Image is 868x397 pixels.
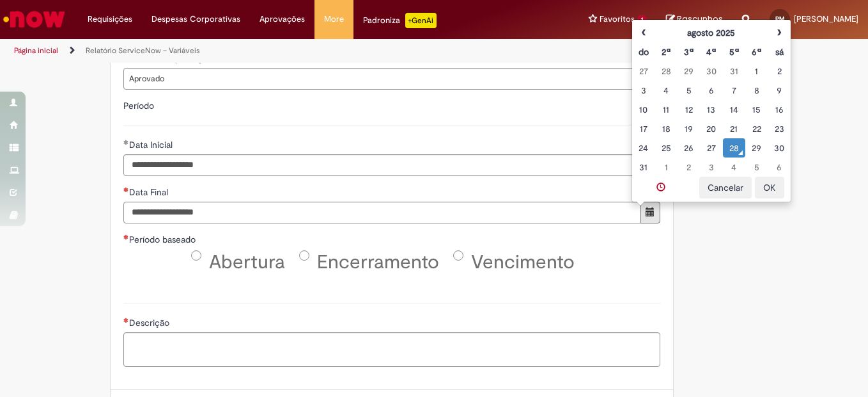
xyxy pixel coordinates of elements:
[771,84,787,97] div: 09 August 2025 08:30:58 Saturday
[771,65,787,77] div: 02 August 2025 08:30:58 Saturday
[655,42,677,61] th: Segunda-feira
[129,53,215,64] span: Status de Aprovação
[681,122,697,135] div: 19 August 2025 08:30:58 Tuesday
[703,142,719,154] div: 27 August 2025 08:30:58 Wednesday
[703,103,719,116] div: 13 August 2025 08:30:58 Wednesday
[748,103,764,116] div: 15 August 2025 08:30:58 Friday
[129,69,634,89] span: Aprovado
[677,13,723,25] span: Rascunhos
[703,122,719,135] div: 20 August 2025 08:30:58 Wednesday
[771,103,787,116] div: 16 August 2025 08:30:58 Saturday
[745,42,768,61] th: Sexta-feira
[123,154,641,176] input: Data Inicial 26 August 2025 08:30:55 Tuesday
[768,42,791,61] th: Sábado
[86,45,200,56] a: Relatório ServiceNow – Variáveis
[88,13,132,26] span: Requisições
[123,187,129,192] span: Necessários
[635,122,651,135] div: 17 August 2025 08:30:58 Sunday
[260,13,305,26] span: Aprovações
[726,84,742,97] div: 07 August 2025 08:30:58 Thursday
[658,122,674,135] div: 18 August 2025 08:30:58 Monday
[129,186,171,198] span: Data Final
[635,103,651,116] div: 10 August 2025 08:30:58 Sunday
[775,15,785,23] span: PM
[755,177,784,199] button: OK
[748,84,764,97] div: 08 August 2025 08:30:58 Friday
[123,318,129,323] span: Necessários
[471,250,575,275] span: Vencimento
[748,65,764,77] div: 01 August 2025 08:30:58 Friday
[635,84,651,97] div: 03 August 2025 08:30:58 Sunday
[681,142,697,154] div: 26 August 2025 08:30:58 Tuesday
[699,177,752,199] button: Cancelar
[324,13,344,26] span: More
[632,23,655,42] th: Mês anterior
[681,84,697,97] div: 05 August 2025 08:30:58 Tuesday
[723,42,745,61] th: Quinta-feira
[635,142,651,154] div: 24 August 2025 08:30:58 Sunday
[748,122,764,135] div: 22 August 2025 08:30:58 Friday
[726,161,742,174] div: 04 September 2025 08:30:58 Thursday
[129,234,198,245] span: Período baseado
[123,140,129,145] span: Obrigatório Preenchido
[681,65,697,77] div: 29 July 2025 08:30:58 Tuesday
[632,42,655,61] th: Domingo
[703,161,719,174] div: 03 September 2025 08:30:58 Wednesday
[726,65,742,77] div: 31 July 2025 08:30:58 Thursday
[658,103,674,116] div: 11 August 2025 08:30:58 Monday
[123,100,154,111] label: Período
[151,13,240,26] span: Despesas Corporativas
[10,39,569,63] ul: Trilhas de página
[726,122,742,135] div: 21 August 2025 08:30:58 Thursday
[726,103,742,116] div: 14 August 2025 08:30:58 Thursday
[703,84,719,97] div: 06 August 2025 08:30:58 Wednesday
[635,65,651,77] div: 27 July 2025 08:30:58 Sunday
[1,6,67,32] img: ServiceNow
[681,103,697,116] div: 12 August 2025 08:30:58 Tuesday
[363,13,437,28] div: Padroniza
[748,142,764,154] div: 29 August 2025 08:30:58 Friday
[632,177,690,199] a: Mostrando o selecionador de data.Alternar selecionador de data/hora
[681,161,697,174] div: 02 September 2025 08:30:58 Tuesday
[703,65,719,77] div: 30 July 2025 08:30:58 Wednesday
[771,161,787,174] div: 06 September 2025 08:30:58 Saturday
[405,13,437,28] p: +GenAi
[14,45,58,56] a: Página inicial
[123,332,660,367] textarea: Descrição
[129,139,175,150] span: Data Inicial
[666,13,723,26] a: Rascunhos
[771,122,787,135] div: 23 August 2025 08:30:58 Saturday
[317,250,439,275] span: Encerramento
[658,161,674,174] div: 01 September 2025 08:30:58 Monday
[658,142,674,154] div: 25 August 2025 08:30:58 Monday
[637,15,647,26] span: 1
[748,161,764,174] div: 05 September 2025 08:30:58 Friday
[771,142,787,154] div: 30 August 2025 08:30:58 Saturday
[768,23,791,42] th: Próximo mês
[658,84,674,97] div: 04 August 2025 08:30:58 Monday
[658,65,674,77] div: 28 July 2025 08:30:58 Monday
[209,250,285,275] span: Abertura
[726,142,742,154] div: O seletor de data/hora foi aberto.Mostrando o selecionador de data.28 August 2025 08:30:58 Thursday
[794,13,858,24] span: [PERSON_NAME]
[123,234,129,239] span: Necessários
[700,42,722,61] th: Quarta-feira
[655,23,768,42] th: agosto 2025. Alternar mês
[123,202,641,223] input: Data Final
[640,202,660,223] button: Mostrar calendário para Data Final
[678,42,700,61] th: Terça-feira
[600,13,635,26] span: Favoritos
[129,317,172,328] span: Descrição
[632,19,791,202] div: Escolher data
[635,161,651,174] div: 31 August 2025 08:30:58 Sunday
